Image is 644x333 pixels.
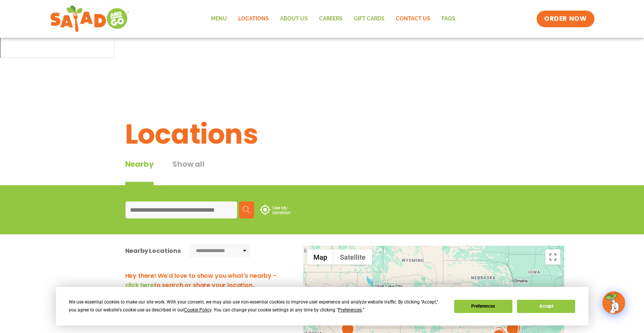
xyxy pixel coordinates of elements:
[517,300,575,313] button: Accept
[56,287,588,325] div: Cookie Consent Prompt
[184,307,211,313] span: Cookie Policy
[125,114,519,155] h1: Locations
[125,158,154,185] div: Nearby
[125,271,288,309] h3: Hey there! We'd love to show you what's nearby - to search or share your location. You can also .
[537,11,594,27] a: ORDER NOW
[348,10,390,28] a: GIFT CARDS
[545,249,560,265] button: Toggle fullscreen view
[233,10,275,28] a: Locations
[260,204,290,215] img: use-location.svg
[275,10,313,28] a: About Us
[603,292,624,313] img: wpChatIcon
[334,249,372,265] button: Show satellite imagery
[50,4,130,34] img: new-SAG-logo-768×292
[172,158,204,185] button: Show all
[313,10,348,28] a: Careers
[338,307,362,313] span: Preferences
[125,158,223,185] div: Tabbed content
[125,246,181,256] div: Nearby Locations
[307,249,334,265] button: Show street map
[390,10,436,28] a: Contact Us
[125,281,154,290] span: click here
[544,14,587,23] span: ORDER NOW
[205,10,233,28] a: Menu
[205,10,461,28] nav: Menu
[243,206,250,214] img: search.svg
[454,300,512,313] button: Preferences
[436,10,461,28] a: FAQs
[69,298,445,314] div: We use essential cookies to make our site work. With your consent, we may also use non-essential ...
